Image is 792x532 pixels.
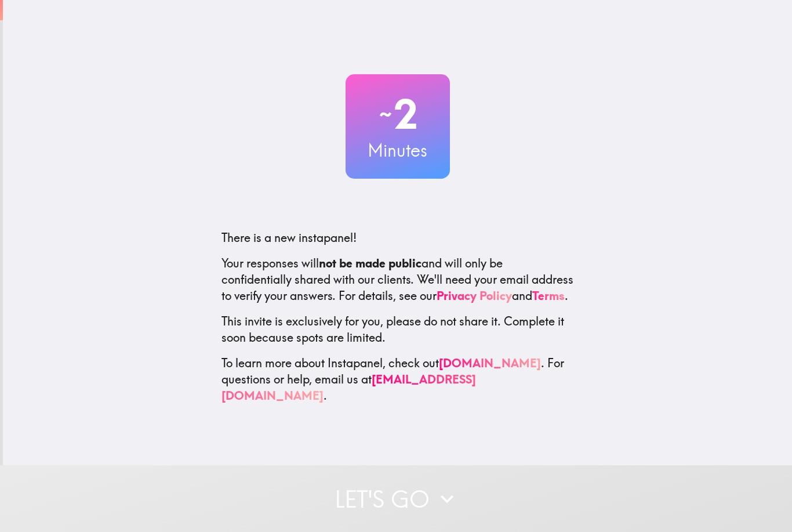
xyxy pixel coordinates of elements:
[221,230,357,245] span: There is a new instapanel!
[439,356,541,370] a: [DOMAIN_NAME]
[377,97,394,132] span: ~
[221,355,574,404] p: To learn more about Instapanel, check out . For questions or help, email us at .
[221,255,574,304] p: Your responses will and will only be confidentially shared with our clients. We'll need your emai...
[346,138,450,162] h3: Minutes
[319,256,422,270] b: not be made public
[221,372,476,403] a: [EMAIL_ADDRESS][DOMAIN_NAME]
[346,91,450,138] h2: 2
[532,288,565,303] a: Terms
[437,288,512,303] a: Privacy Policy
[221,313,574,346] p: This invite is exclusively for you, please do not share it. Complete it soon because spots are li...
